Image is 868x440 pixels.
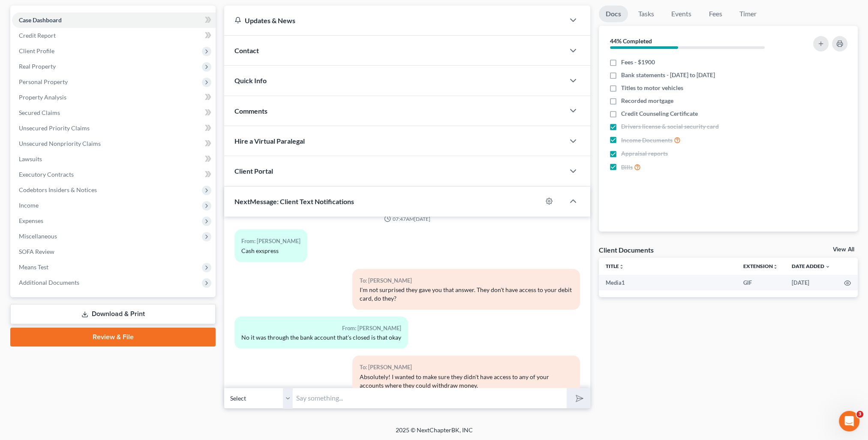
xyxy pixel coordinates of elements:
span: Comments [234,107,267,115]
div: Absolutely! I wanted to make sure they didn't have access to any of your accounts where they coul... [359,373,573,390]
span: 3 [856,411,863,418]
td: [DATE] [785,275,837,290]
span: Miscellaneous [19,232,57,240]
span: Hire a Virtual Paralegal [234,137,305,145]
span: Contact [234,46,259,54]
span: Unsecured Priority Claims [19,124,90,132]
input: Say something... [293,388,567,409]
span: Bills [621,163,633,172]
span: Client Portal [234,167,273,175]
a: Case Dashboard [12,12,216,28]
a: Credit Report [12,28,216,43]
a: Review & File [10,328,216,347]
span: Secured Claims [19,109,60,116]
span: Income Documents [621,136,673,145]
span: Bank statements - [DATE] to [DATE] [621,71,715,79]
iframe: Intercom live chat [839,411,859,431]
span: Credit Report [19,32,56,39]
div: No it was through the bank account that's closed is that okay [241,333,401,342]
strong: 44% Completed [610,37,652,45]
a: Extensionunfold_more [743,263,778,269]
a: Date Added expand_more [792,263,830,269]
span: Case Dashboard [19,16,62,24]
td: Media1 [599,275,736,290]
a: Docs [599,6,628,22]
div: Cash exspress [241,247,300,255]
a: Timer [733,6,763,22]
span: Appraisal reports [621,149,668,158]
a: Download & Print [10,304,216,324]
span: Fees - $1900 [621,58,655,66]
a: Unsecured Priority Claims [12,121,216,136]
td: GIF [736,275,785,290]
div: From: [PERSON_NAME] [241,236,300,246]
span: Quick Info [234,76,267,84]
span: Titles to motor vehicles [621,84,683,92]
div: Client Documents [599,245,654,254]
span: Lawsuits [19,155,42,163]
i: expand_more [825,264,830,269]
a: Fees [702,6,729,22]
div: I'm not surprised they gave you that answer. They don't have access to your debit card, do they? [359,286,573,303]
div: 07:47AM[DATE] [234,215,580,223]
a: Lawsuits [12,151,216,167]
span: Executory Contracts [19,171,74,178]
div: Updates & News [234,16,554,25]
span: SOFA Review [19,248,54,255]
span: Property Analysis [19,93,66,101]
span: Means Test [19,263,48,271]
i: unfold_more [619,264,624,269]
span: Recorded mortgage [621,96,673,105]
a: View All [833,247,854,253]
a: Tasks [631,6,661,22]
i: unfold_more [773,264,778,269]
a: Unsecured Nonpriority Claims [12,136,216,151]
span: Expenses [19,217,43,224]
a: SOFA Review [12,244,216,259]
a: Titleunfold_more [606,263,624,269]
span: Drivers license & social security card [621,122,719,131]
div: To: [PERSON_NAME] [359,362,573,372]
a: Events [664,6,698,22]
span: Unsecured Nonpriority Claims [19,140,101,147]
span: Credit Counseling Certificate [621,109,698,118]
span: Codebtors Insiders & Notices [19,186,97,193]
span: NextMessage: Client Text Notifications [234,197,354,205]
div: To: [PERSON_NAME] [359,276,573,286]
div: From: [PERSON_NAME] [241,323,401,333]
span: Client Profile [19,47,54,54]
span: Real Property [19,63,56,70]
span: Personal Property [19,78,68,85]
a: Executory Contracts [12,167,216,182]
a: Secured Claims [12,105,216,121]
span: Additional Documents [19,279,79,286]
span: Income [19,202,39,209]
a: Property Analysis [12,90,216,105]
